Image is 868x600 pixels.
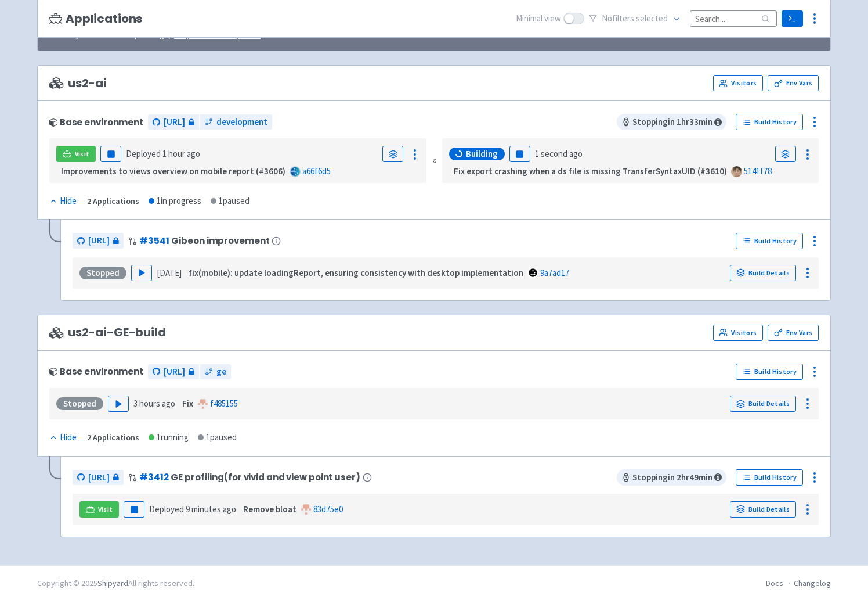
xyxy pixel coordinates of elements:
button: Pause [100,146,121,162]
span: Stopping in 2 hr 49 min [617,469,726,486]
span: Building [466,148,498,160]
a: [URL] [73,470,124,486]
a: #3412 [139,471,168,483]
span: Stopping in 1 hr 33 min [617,114,726,130]
span: Deployed [149,504,236,515]
a: Build Details [730,265,796,281]
button: Play [131,265,152,281]
a: Build Details [730,501,796,518]
a: Env Vars [768,325,819,341]
div: 1 paused [211,195,249,208]
a: Terminal [782,10,803,27]
span: us2-ai-GE-build [49,326,166,339]
div: 1 paused [198,431,237,444]
strong: fix(mobile): update loadingReport, ensuring consistency with desktop implementation [189,267,523,278]
span: [URL] [88,234,110,247]
span: [URL] [164,365,185,379]
span: us2-ai [49,77,107,90]
a: Visitors [713,75,763,91]
a: #3541 [139,235,169,247]
span: ge [216,365,226,379]
u: Request more drydocks [174,29,261,40]
span: Deployed [126,148,200,159]
span: GE profiling(for vivid and view point user) [171,472,360,482]
span: Minimal view [516,12,561,26]
a: Build History [736,364,803,380]
span: [URL] [88,471,110,484]
a: Visitors [713,325,763,341]
span: selected [636,13,668,24]
a: Build History [736,469,803,486]
div: Hide [49,431,77,444]
div: Base environment [49,367,143,376]
input: Search... [690,10,777,26]
a: Build Details [730,396,796,412]
a: Visit [56,146,96,162]
div: 1 running [149,431,189,444]
a: Visit [79,501,119,518]
span: development [216,116,267,129]
div: 1 in progress [149,195,201,208]
button: Play [108,396,129,412]
time: 1 second ago [535,148,583,159]
strong: Improvements to views overview on mobile report (#3606) [61,166,285,177]
strong: Fix export crashing when a ds file is missing TransferSyntaxUID (#3610) [454,166,727,177]
a: Changelog [794,578,831,588]
span: [URL] [164,116,185,129]
time: [DATE] [157,267,182,278]
div: Base environment [49,117,143,127]
a: 83d75e0 [313,504,343,515]
span: Visit [98,505,113,514]
div: Copyright © 2025 All rights reserved. [37,577,194,590]
strong: Fix [182,398,193,409]
div: 2 Applications [87,195,139,208]
a: 5141f78 [744,166,772,177]
div: Hide [49,195,77,208]
button: Hide [49,431,78,444]
a: Shipyard [97,578,128,588]
span: No filter s [602,12,668,26]
h3: Applications [49,12,142,26]
a: [URL] [148,364,199,380]
span: Gibeon improvement [171,236,269,246]
div: « [432,138,436,183]
button: Pause [124,501,144,518]
a: a66f6d5 [302,166,331,177]
a: Env Vars [768,75,819,91]
a: ge [200,364,231,380]
strong: Remove bloat [243,504,296,515]
a: development [200,114,272,130]
a: Build History [736,114,803,130]
div: 2 Applications [87,431,139,444]
div: Stopped [79,267,126,279]
a: [URL] [73,233,124,249]
button: Pause [509,146,530,162]
a: [URL] [148,114,199,130]
time: 1 hour ago [162,148,200,159]
button: Hide [49,195,78,208]
a: 9a7ad17 [540,267,569,278]
a: f485155 [210,398,238,409]
time: 9 minutes ago [186,504,236,515]
time: 3 hours ago [133,398,175,409]
div: Stopped [56,397,103,410]
a: Docs [766,578,783,588]
span: Visit [75,149,90,159]
a: Build History [736,233,803,249]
